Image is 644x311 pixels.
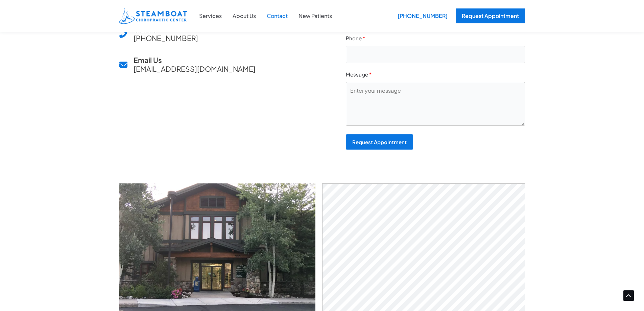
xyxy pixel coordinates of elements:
[346,134,413,150] button: Request Appointment
[352,139,407,145] div: Request Appointment
[393,8,452,23] div: [PHONE_NUMBER]
[393,8,449,23] a: [PHONE_NUMBER]
[194,12,227,20] a: Services
[134,56,256,73] span: [EMAIL_ADDRESS][DOMAIN_NAME]
[293,12,337,20] a: New Patients
[134,25,198,42] span: [PHONE_NUMBER]
[346,34,525,43] div: Phone
[134,55,162,65] strong: Email Us
[261,12,293,20] a: Contact
[194,8,337,24] nav: Site Navigation
[456,8,525,23] a: Request Appointment
[346,70,525,79] div: Message
[227,12,261,20] a: About Us
[119,8,187,24] img: Steamboat Chiropractic Center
